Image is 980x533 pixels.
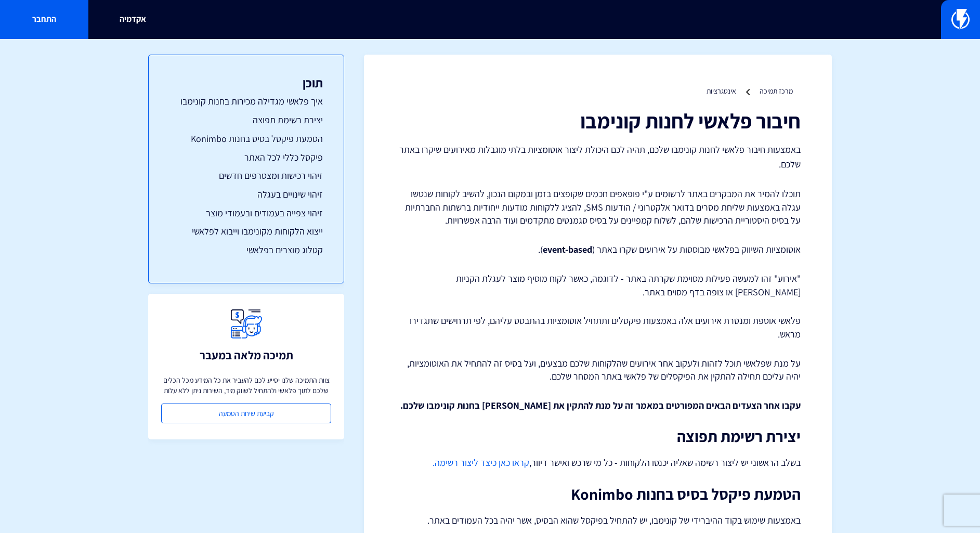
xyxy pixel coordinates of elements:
a: קטלוג מוצרים בפלאשי [169,243,323,257]
a: פיקסל כללי לכל האתר [169,151,323,164]
p: באמצעות חיבור פלאשי לחנות קונימבו שלכם, תהיה לכם היכולת ליצור אוטומציות בלתי מוגבלות מאירועים שיק... [395,142,801,172]
a: אינטגרציות [707,86,736,96]
p: "אירוע" זהו למעשה פעילות מסוימת שקרתה באתר - לדוגמה, כאשר לקוח מוסיף מוצר לעגלת הקניות [PERSON_NA... [395,272,801,298]
h3: תמיכה מלאה במעבר [200,349,293,361]
a: ייצוא הלקוחות מקונימבו וייבוא לפלאשי [169,225,323,238]
h3: תוכן [169,76,323,89]
a: זיהוי צפייה בעמודים ובעמודי מוצר [169,206,323,220]
h2: הטמעת פיקסל בסיס בחנות Konimbo [395,486,801,503]
a: מרכז תמיכה [760,86,793,96]
strong: event-based [543,243,592,255]
p: צוות התמיכה שלנו יסייע לכם להעביר את כל המידע מכל הכלים שלכם לתוך פלאשי ולהתחיל לשווק מיד, השירות... [161,375,331,396]
p: בשלב הראשוני יש ליצור רשימה שאליה יכנסו הלקוחות - כל מי שרכש ואישר דיוור, [395,456,801,470]
a: זיהוי רכישות ומצטרפים חדשים [169,169,323,183]
a: זיהוי שינויים בעגלה [169,188,323,201]
p: פלאשי אוספת ומנטרת אירועים אלה באמצעות פיקסלים ותתחיל אוטומציות בהתבסס עליהם, לפי תרחישים שתגדירו... [395,314,801,341]
strong: עקבו אחר הצעדים הבאים המפורטים במאמר זה על מנת להתקין את [PERSON_NAME] בחנות קונימבו שלכם. [400,399,801,411]
a: קביעת שיחת הטמעה [161,404,331,423]
p: אוטומציות השיווק בפלאשי מבוססות על אירועים שקרו באתר ( ). [395,243,801,256]
h1: חיבור פלאשי לחנות קונימבו [395,109,801,132]
a: הטמעת פיקסל בסיס בחנות Konimbo [169,132,323,146]
a: קראו כאן כיצד ליצור רשימה. [433,457,529,469]
p: תוכלו להמיר את המבקרים באתר לרשומים ע"י פופאפים חכמים שקופצים בזמן ובמקום הנכון, להשיב לקוחות שנט... [395,187,801,227]
h2: יצירת רשימת תפוצה [395,428,801,445]
p: על מנת שפלאשי תוכל לזהות ולעקוב אחר אירועים שהלקוחות שלכם מבצעים, ועל בסיס זה להתחיל את האוטומציו... [395,357,801,383]
a: איך פלאשי מגדילה מכירות בחנות קונימבו [169,95,323,108]
p: באמצעות שימוש בקוד ההיברידי של קונימבו, יש להתחיל בפיקסל שהוא הבסיס, אשר יהיה בכל העמודים באתר. [395,513,801,528]
a: יצירת רשימת תפוצה [169,113,323,127]
input: חיפוש מהיר... [256,8,724,32]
